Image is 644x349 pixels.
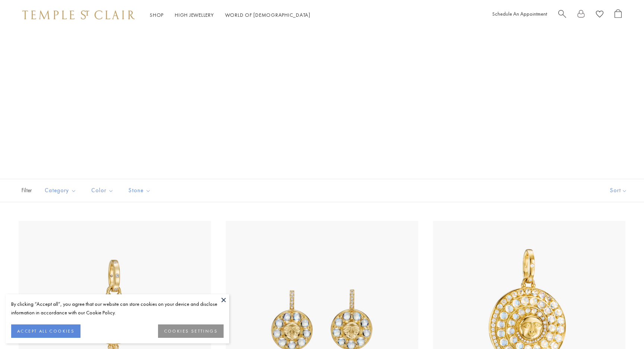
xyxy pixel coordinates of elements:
[175,12,214,18] a: High JewelleryHigh Jewellery
[593,179,644,202] button: Show sort by
[558,9,566,21] a: Search
[158,324,224,338] button: COOKIES SETTINGS
[86,182,119,199] button: Color
[88,186,119,195] span: Color
[11,324,80,338] button: ACCEPT ALL COOKIES
[125,186,157,195] span: Stone
[225,12,310,18] a: World of [DEMOGRAPHIC_DATA]World of [DEMOGRAPHIC_DATA]
[607,314,637,342] iframe: Gorgias live chat messenger
[11,300,224,317] div: By clicking “Accept all”, you agree that our website can store cookies on your device and disclos...
[39,182,82,199] button: Category
[615,9,622,21] a: Open Shopping Bag
[123,182,157,199] button: Stone
[22,10,135,19] img: Temple St. Clair
[492,10,547,17] a: Schedule An Appointment
[596,9,603,21] a: View Wishlist
[41,186,82,195] span: Category
[150,10,310,20] nav: Main navigation
[150,12,164,18] a: ShopShop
